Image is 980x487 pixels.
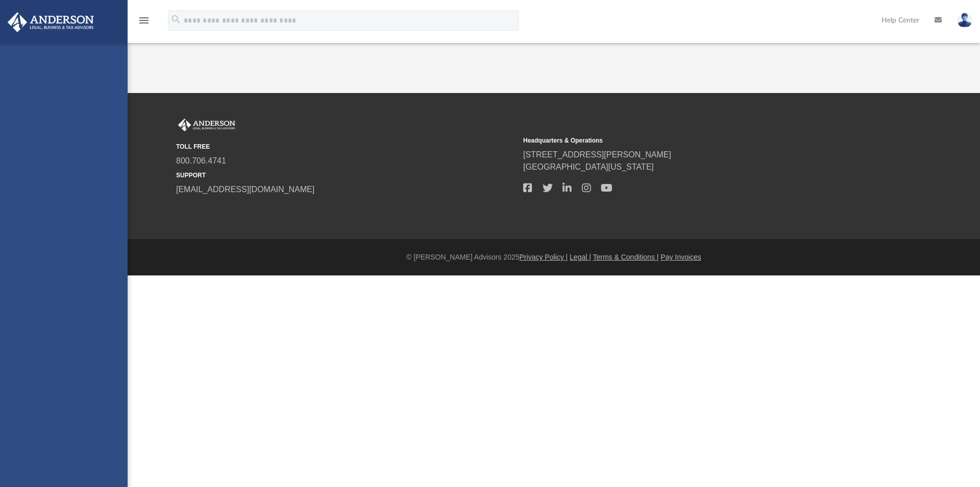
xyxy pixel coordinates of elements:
small: TOLL FREE [176,142,516,151]
small: SUPPORT [176,171,516,180]
a: [GEOGRAPHIC_DATA][US_STATE] [523,163,654,171]
i: menu [138,14,150,27]
a: [STREET_ADDRESS][PERSON_NAME] [523,150,671,159]
a: [EMAIL_ADDRESS][DOMAIN_NAME] [176,185,314,194]
small: Headquarters & Operations [523,136,863,145]
a: Privacy Policy | [520,253,568,261]
img: User Pic [957,13,972,28]
div: © [PERSON_NAME] Advisors 2025 [128,252,980,263]
a: Terms & Conditions | [593,253,659,261]
img: Anderson Advisors Platinum Portal [5,12,97,32]
img: Anderson Advisors Platinum Portal [176,119,237,132]
a: Legal | [570,253,591,261]
a: 800.706.4741 [176,156,226,165]
i: search [170,14,182,25]
a: menu [138,19,150,27]
a: Pay Invoices [660,253,701,261]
